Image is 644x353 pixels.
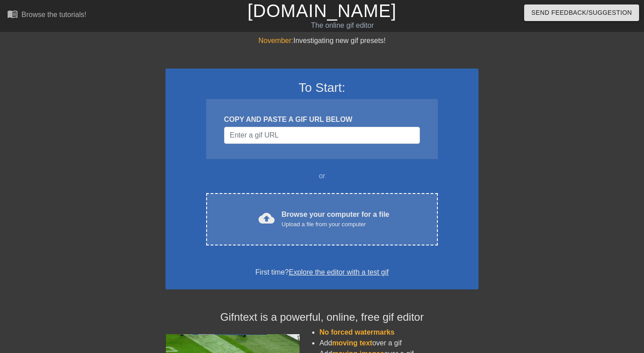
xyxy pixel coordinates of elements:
[7,9,18,19] span: menu_book
[165,35,479,46] div: Investigating new gif presets!
[282,209,390,229] div: Browse your computer for a file
[319,338,479,349] li: Add over a gif
[177,80,467,95] h3: To Start:
[21,11,86,18] div: Browse the tutorials!
[224,127,420,144] input: Username
[524,4,639,21] button: Send Feedback/Suggestion
[7,9,86,22] a: Browse the tutorials!
[289,268,389,276] a: Explore the editor with a test gif
[258,210,275,226] span: cloud_upload
[224,114,420,125] div: COPY AND PASTE A GIF URL BELOW
[531,7,632,18] span: Send Feedback/Suggestion
[282,220,390,229] div: Upload a file from your computer
[258,37,293,44] span: November:
[247,1,396,21] a: [DOMAIN_NAME]
[177,267,467,278] div: First time?
[219,20,466,31] div: The online gif editor
[189,171,455,181] div: or
[165,311,479,324] h4: Gifntext is a powerful, online, free gif editor
[332,339,373,347] span: moving text
[319,328,394,336] span: No forced watermarks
